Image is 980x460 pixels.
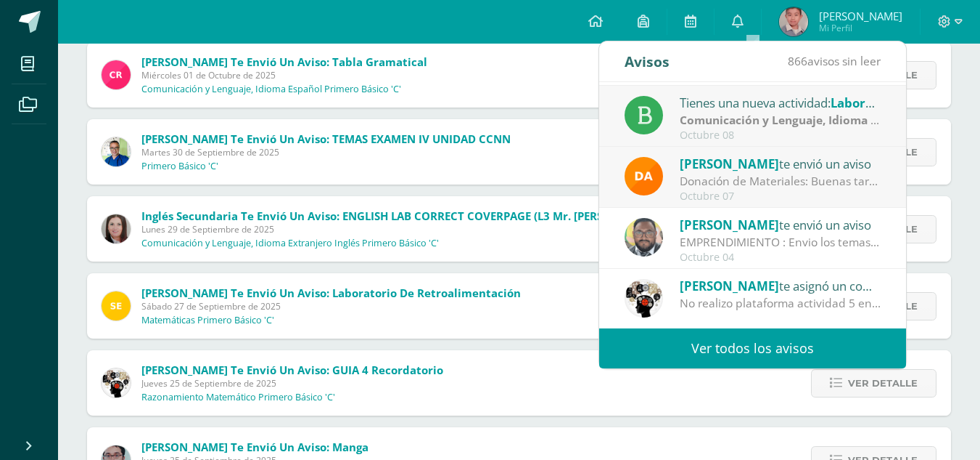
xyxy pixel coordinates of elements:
div: Octubre 08 [680,129,881,142]
span: Inglés Secundaria te envió un aviso: ENGLISH LAB CORRECT COVERPAGE (L3 Mr. [PERSON_NAME], Miss [P... [141,209,902,223]
div: te envió un aviso [680,215,881,234]
img: ab28fb4d7ed199cf7a34bbef56a79c5b.png [102,60,131,89]
span: [PERSON_NAME] [680,217,779,233]
span: [PERSON_NAME] te envió un aviso: TEMAS EXAMEN IV UNIDAD CCNN [141,132,511,146]
img: 8af0450cf43d44e38c4a1497329761f3.png [102,214,131,243]
img: 712781701cd376c1a616437b5c60ae46.png [625,218,663,257]
p: Razonamiento Matemático Primero Básico 'C' [141,392,335,403]
span: [PERSON_NAME] te envió un aviso: Tabla gramatical [141,55,427,69]
div: EMPRENDIMIENTO : Envio los temas a evaluar Calculo IVA 12% Calculo ISR 5 Y 7% [680,234,881,251]
span: [PERSON_NAME] te envió un aviso: Manga [141,440,368,454]
span: [PERSON_NAME] te envió un aviso: GUIA 4 Recordatorio [141,363,443,377]
img: 03c2987289e60ca238394da5f82a525a.png [102,291,131,320]
div: Avisos [625,41,670,81]
a: Ver todos los avisos [599,328,906,368]
img: 692ded2a22070436d299c26f70cfa591.png [102,137,131,166]
span: Martes 30 de Septiembre de 2025 [141,146,511,158]
img: 4d8bc542d84c7ce7e9cbf21f4eab1bc0.png [779,7,808,36]
span: Miércoles 01 de Octubre de 2025 [141,69,427,81]
img: d172b984f1f79fc296de0e0b277dc562.png [102,368,131,398]
span: Jueves 25 de Septiembre de 2025 [141,377,443,390]
div: te asignó un comentario en 'Guía 5; Pleno Lección 5' para 'Razonamiento Matemático' [680,276,881,295]
span: [PERSON_NAME] te envió un aviso: Laboratorio de Retroalimentación [141,286,521,300]
p: Comunicación y Lenguaje, Idioma Español Primero Básico 'C' [141,84,401,95]
span: Ver detalle [848,370,918,397]
span: Mi Perfil [819,22,902,34]
div: Octubre 04 [680,251,881,264]
span: Sábado 27 de Septiembre de 2025 [141,300,521,312]
div: Donación de Materiales: Buenas tardes estimados padres de familia, por este medio les envío un co... [680,173,881,190]
p: Primero Básico 'C' [141,161,218,172]
p: Comunicación y Lenguaje, Idioma Extranjero Inglés Primero Básico 'C' [141,238,439,249]
div: No realizo plataforma actividad 5 en Pleno [680,295,881,312]
div: Tienes una nueva actividad: [680,93,881,112]
img: d172b984f1f79fc296de0e0b277dc562.png [625,279,663,318]
span: 866 [788,53,807,69]
img: f9d34ca01e392badc01b6cd8c48cabbd.png [625,157,663,195]
span: [PERSON_NAME] [680,156,779,172]
span: [PERSON_NAME] [819,9,902,23]
strong: Comunicación y Lenguaje, Idioma Español [680,112,915,128]
div: Octubre 07 [680,190,881,203]
span: avisos sin leer [788,53,881,69]
div: te envió un aviso [680,154,881,173]
span: [PERSON_NAME] [680,278,779,294]
span: Lunes 29 de Septiembre de 2025 [141,223,902,235]
div: | Prueba de Proceso [680,112,881,129]
p: Matemáticas Primero Básico 'C' [141,315,274,326]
